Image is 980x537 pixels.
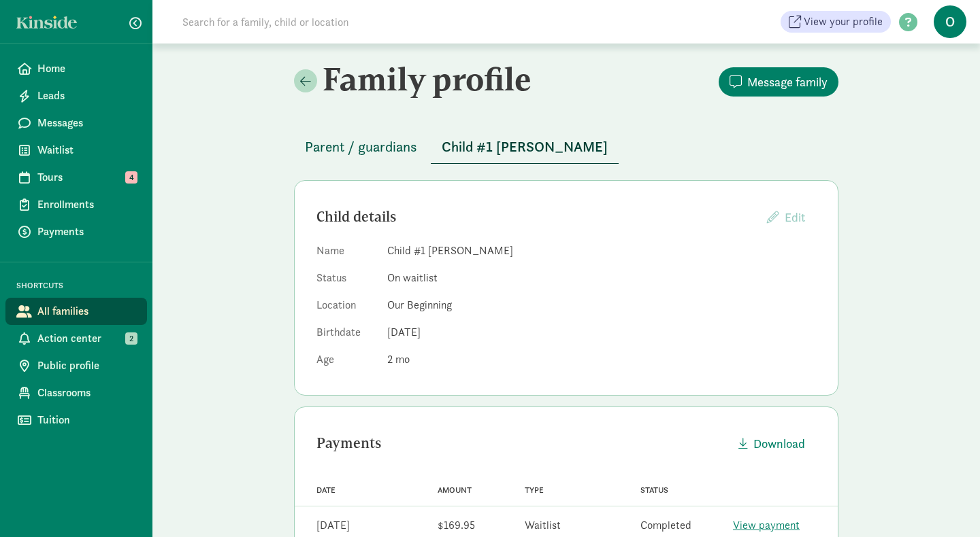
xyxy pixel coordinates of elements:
dt: Age [316,351,376,373]
span: Public profile [37,358,136,374]
span: Classrooms [37,385,136,401]
span: Payments [37,224,136,240]
span: Leads [37,88,136,104]
span: Parent / guardians [305,136,417,158]
iframe: Chat Widget [912,472,980,537]
a: All families [5,298,147,325]
a: Home [5,55,147,82]
span: Child #1 [PERSON_NAME] [442,136,608,158]
span: 2 [387,352,410,366]
span: All families [37,303,136,319]
div: [DATE] [316,517,350,534]
a: Child #1 [PERSON_NAME] [431,139,619,155]
span: Waitlist [37,142,136,158]
span: Tours [37,169,136,186]
span: Action center [37,330,136,347]
a: Parent / guardians [294,139,428,155]
a: Enrollments [5,191,147,218]
div: Waitlist [525,517,561,534]
span: Date [316,485,336,495]
dt: Name [316,243,376,264]
dt: Status [316,270,376,292]
span: O [934,5,966,38]
dd: Our Beginning [387,297,816,313]
button: Parent / guardians [294,131,428,163]
span: Edit [785,209,805,225]
div: Child details [316,206,756,228]
div: Payments [316,432,728,454]
dd: On waitlist [387,270,816,286]
button: Edit [756,203,816,232]
h2: Family profile [294,60,563,98]
button: Download [728,429,816,458]
a: Messages [5,109,147,137]
span: Amount [438,485,472,495]
span: Messages [37,115,136,131]
span: Message family [747,73,828,91]
button: Child #1 [PERSON_NAME] [431,131,619,164]
span: Download [753,434,805,453]
div: $169.95 [438,517,475,534]
span: Type [525,485,544,495]
span: Status [640,485,668,495]
span: Enrollments [37,196,136,213]
a: Payments [5,218,147,245]
dd: Child #1 [PERSON_NAME] [387,243,816,259]
a: Classrooms [5,379,147,406]
a: Leads [5,82,147,109]
div: Completed [640,517,691,534]
button: Message family [719,67,838,97]
a: Tuition [5,406,147,434]
span: 2 [125,332,137,345]
span: Tuition [37,412,136,428]
a: Waitlist [5,137,147,164]
a: Tours 4 [5,164,147,191]
a: Public profile [5,352,147,379]
span: [DATE] [387,325,421,339]
span: Home [37,60,136,77]
input: Search for a family, child or location [174,8,556,35]
a: View payment [733,518,800,532]
span: 4 [125,171,137,184]
a: View your profile [781,11,891,33]
dt: Location [316,297,376,319]
span: View your profile [804,14,883,30]
a: Action center 2 [5,325,147,352]
dt: Birthdate [316,324,376,346]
